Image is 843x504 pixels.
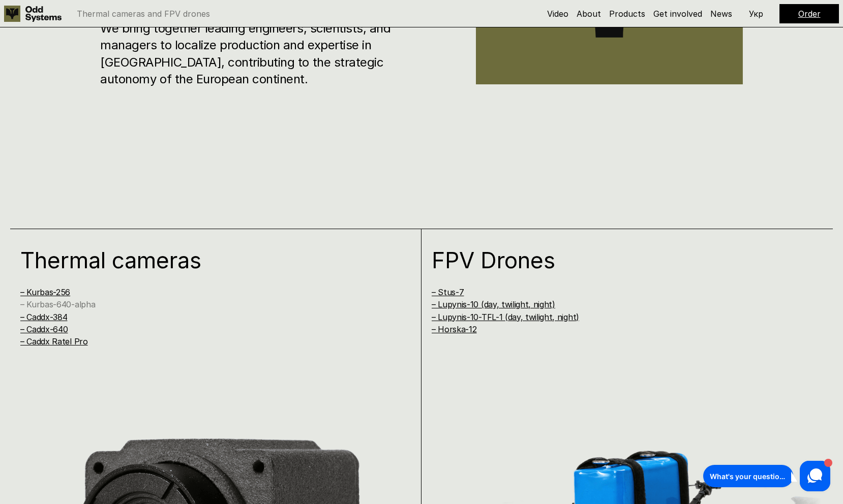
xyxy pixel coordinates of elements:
[77,10,210,18] p: Thermal cameras and FPV drones
[100,20,415,88] h3: We bring together leading engineers, scientists, and managers to localize production and expertis...
[432,324,476,334] a: – Horska-12
[710,9,732,19] a: News
[20,249,388,271] h1: Thermal cameras
[432,299,555,309] a: – Lupynis-10 (day, twilight, night)
[547,9,568,19] a: Video
[432,287,464,297] a: – Stus-7
[701,458,833,494] iframe: HelpCrunch
[20,299,95,309] a: – Kurbas-640-alpha
[20,287,70,297] a: – Kurbas-256
[798,9,821,19] a: Order
[432,249,799,271] h1: FPV Drones
[577,9,601,19] a: About
[20,312,67,322] a: – Caddx-384
[432,312,579,322] a: – Lupynis-10-TFL-1 (day, twilight, night)
[20,336,88,346] a: – Caddx Ratel Pro
[749,10,763,18] p: Укр
[20,324,68,334] a: – Caddx-640
[653,9,702,19] a: Get involved
[609,9,645,19] a: Products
